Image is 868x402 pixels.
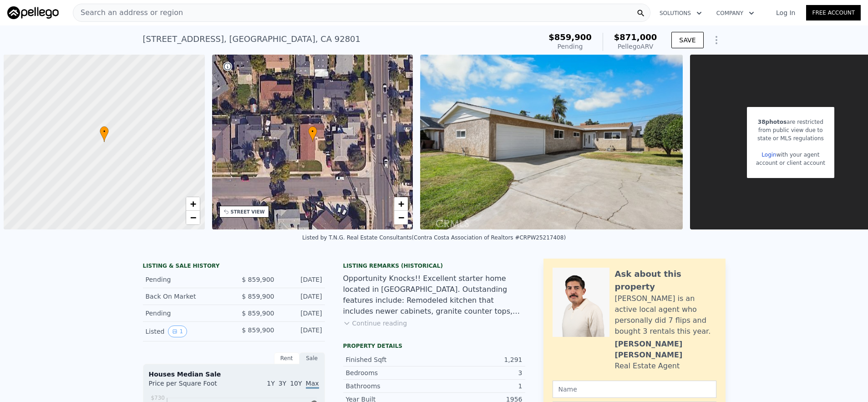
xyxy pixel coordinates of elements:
span: − [398,212,404,223]
div: Sale [299,352,325,364]
div: STREET VIEW [231,209,265,215]
div: account or client account [756,159,825,167]
div: Pending [146,275,227,284]
div: Property details [343,342,525,350]
div: Finished Sqft [346,355,434,364]
img: Pellego [7,6,59,19]
div: [DATE] [282,275,322,284]
span: • [100,127,109,136]
span: $ 859,900 [242,276,274,283]
span: 3Y [279,380,286,387]
div: [PERSON_NAME] [PERSON_NAME] [615,339,716,361]
div: [DATE] [282,292,322,301]
div: Pellego ARV [614,42,657,51]
span: + [190,198,196,209]
div: Back On Market [146,292,227,301]
span: 38 photos [758,119,787,125]
a: Zoom out [186,211,200,224]
div: 1,291 [434,355,523,364]
div: Listed [146,326,227,337]
div: • [308,126,317,142]
div: from public view due to [756,126,825,134]
span: $ 859,900 [242,326,274,334]
div: Listed by T.N.G. Real Estate Consultants (Contra Costa Association of Realtors #CRPW25217408) [302,234,566,241]
span: Search an address or region [73,7,183,18]
button: Continue reading [343,319,407,328]
div: [PERSON_NAME] is an active local agent who personally did 7 flips and bought 3 rentals this year. [615,293,716,337]
div: 1 [434,382,523,391]
div: [DATE] [282,326,322,337]
button: View historical data [168,326,187,337]
a: Zoom out [394,211,408,224]
input: Name [553,381,716,398]
div: state or MLS regulations [756,134,825,142]
span: $ 859,900 [242,310,274,317]
span: $859,900 [548,32,592,42]
div: Opportunity Knocks!! Excellent starter home located in [GEOGRAPHIC_DATA]. Outstanding features in... [343,273,525,317]
span: − [190,212,196,223]
span: $ 859,900 [242,293,274,300]
button: SAVE [671,32,703,48]
button: Show Options [707,31,726,49]
tspan: $730 [151,395,165,401]
div: LISTING & SALE HISTORY [143,262,325,271]
span: 10Y [290,380,302,387]
div: Real Estate Agent [615,361,680,371]
a: Log In [765,8,806,17]
a: Login [761,152,776,158]
img: Sale: 169684549 Parcel: 63815388 [420,55,683,229]
div: [STREET_ADDRESS] , [GEOGRAPHIC_DATA] , CA 92801 [143,33,361,46]
div: [DATE] [282,309,322,318]
div: • [100,126,109,142]
div: Bedrooms [346,368,434,377]
a: Zoom in [394,197,408,211]
span: $871,000 [614,32,657,42]
span: + [398,198,404,209]
div: are restricted [756,118,825,126]
span: 1Y [267,380,274,387]
span: Max [306,380,319,389]
div: Houses Median Sale [149,370,319,379]
span: with your agent [777,152,820,158]
div: Bathrooms [346,382,434,391]
div: Price per Square Foot [149,379,234,393]
a: Free Account [806,5,861,20]
div: Ask about this property [615,268,716,293]
div: Rent [274,352,299,364]
div: 3 [434,368,523,377]
button: Solutions [652,5,709,21]
button: Company [709,5,761,21]
a: Zoom in [186,197,200,211]
div: Pending [146,309,227,318]
div: Pending [548,42,592,51]
span: • [308,127,317,136]
div: Listing Remarks (Historical) [343,262,525,270]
